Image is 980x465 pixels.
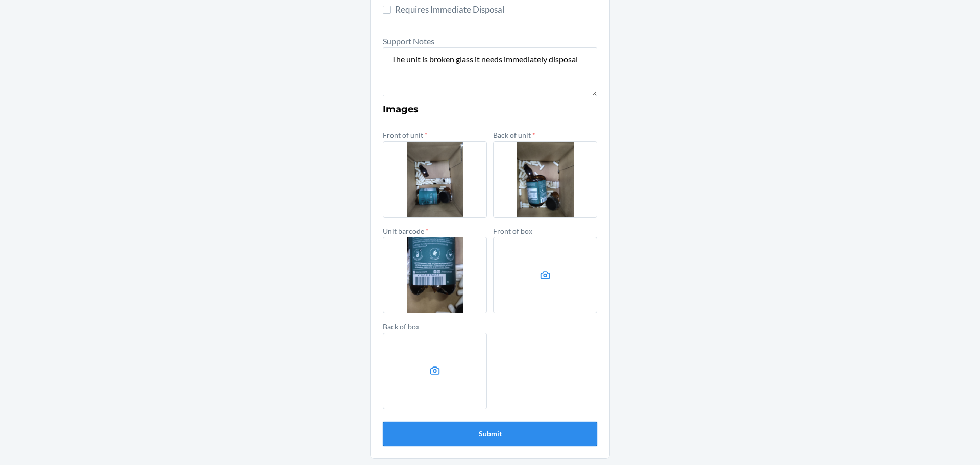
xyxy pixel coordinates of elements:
[383,422,597,446] button: Submit
[383,227,429,235] label: Unit barcode
[493,227,532,235] label: Front of box
[383,103,597,116] h3: Images
[383,322,420,331] label: Back of box
[383,6,391,14] input: Requires Immediate Disposal
[383,36,434,46] label: Support Notes
[395,3,597,16] span: Requires Immediate Disposal
[383,131,428,139] label: Front of unit
[493,131,535,139] label: Back of unit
